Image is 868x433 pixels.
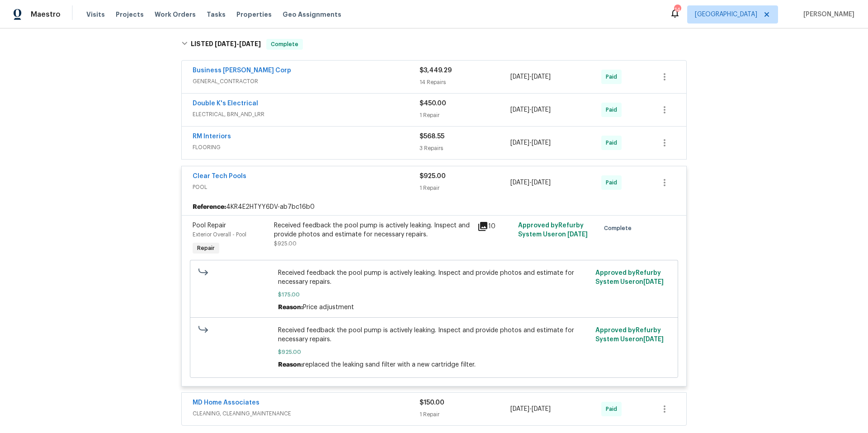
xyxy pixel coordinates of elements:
[532,140,551,146] span: [DATE]
[193,400,259,406] a: MD Home Associates
[278,304,303,311] span: Reason:
[695,10,757,19] span: [GEOGRAPHIC_DATA]
[510,105,551,114] span: -
[420,144,510,153] div: 3 Repairs
[595,270,664,285] span: Approved by Refurby System User on
[420,67,452,74] span: $3,449.29
[283,10,341,19] span: Geo Assignments
[800,10,854,19] span: [PERSON_NAME]
[278,362,303,368] span: Reason:
[278,348,590,357] span: $925.00
[510,406,529,412] span: [DATE]
[278,268,590,287] span: Received feedback the pool pump is actively leaking. Inspect and provide photos and estimate for ...
[31,10,61,19] span: Maestro
[532,107,551,113] span: [DATE]
[420,111,510,120] div: 1 Repair
[193,202,226,212] b: Reference:
[236,10,272,19] span: Properties
[420,100,446,107] span: $450.00
[207,11,226,18] span: Tasks
[595,327,664,343] span: Approved by Refurby System User on
[606,72,621,81] span: Paid
[193,232,246,237] span: Exterior Overall - Pool
[510,74,529,80] span: [DATE]
[179,30,689,59] div: LISTED [DATE]-[DATE]Complete
[274,241,297,246] span: $925.00
[532,179,551,186] span: [DATE]
[606,405,621,414] span: Paid
[274,221,472,239] div: Received feedback the pool pump is actively leaking. Inspect and provide photos and estimate for ...
[155,10,196,19] span: Work Orders
[303,304,354,311] span: Price adjustment
[532,74,551,80] span: [DATE]
[510,72,551,81] span: -
[674,5,680,14] div: 14
[193,77,420,86] span: GENERAL_CONTRACTOR
[643,336,664,343] span: [DATE]
[518,222,588,238] span: Approved by Refurby System User on
[193,110,420,119] span: ELECTRICAL, BRN_AND_LRR
[420,400,444,406] span: $150.00
[510,138,551,147] span: -
[510,178,551,187] span: -
[420,133,444,140] span: $568.55
[116,10,144,19] span: Projects
[606,105,621,114] span: Paid
[606,138,621,147] span: Paid
[193,67,291,74] a: Business [PERSON_NAME] Corp
[182,199,686,215] div: 4KR4E2HTYY6DV-ab7bc16b0
[532,406,551,412] span: [DATE]
[604,224,635,233] span: Complete
[278,290,590,299] span: $175.00
[267,40,302,49] span: Complete
[303,362,476,368] span: replaced the leaking sand filter with a new cartridge filter.
[420,410,510,419] div: 1 Repair
[477,221,513,232] div: 10
[510,140,529,146] span: [DATE]
[193,244,218,253] span: Repair
[420,78,510,87] div: 14 Repairs
[510,179,529,186] span: [DATE]
[215,41,261,47] span: -
[193,143,420,152] span: FLOORING
[193,409,420,418] span: CLEANING, CLEANING_MAINTENANCE
[643,279,664,285] span: [DATE]
[510,107,529,113] span: [DATE]
[193,173,246,179] a: Clear Tech Pools
[239,41,261,47] span: [DATE]
[567,231,588,238] span: [DATE]
[510,405,551,414] span: -
[86,10,105,19] span: Visits
[193,133,231,140] a: RM Interiors
[193,100,258,107] a: Double K's Electrical
[215,41,236,47] span: [DATE]
[193,222,226,229] span: Pool Repair
[193,183,420,192] span: POOL
[278,326,590,344] span: Received feedback the pool pump is actively leaking. Inspect and provide photos and estimate for ...
[420,184,510,193] div: 1 Repair
[606,178,621,187] span: Paid
[420,173,446,179] span: $925.00
[191,39,261,50] h6: LISTED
